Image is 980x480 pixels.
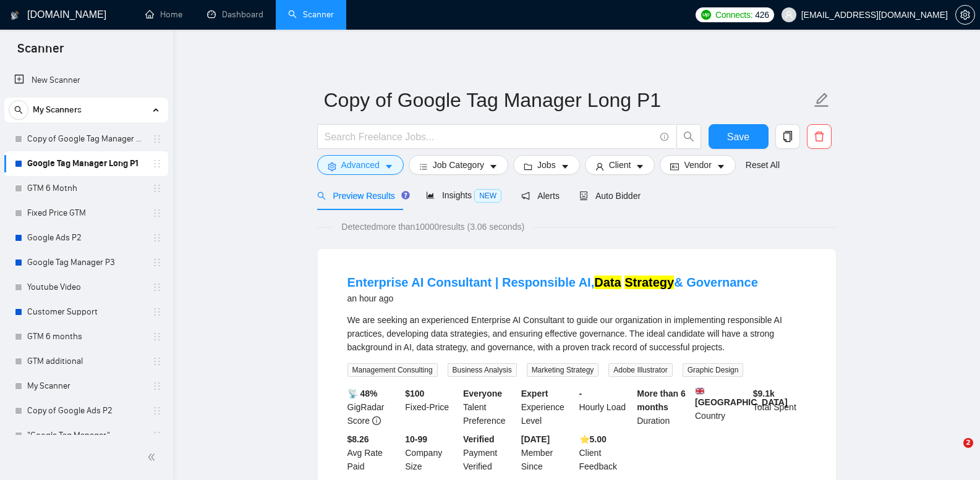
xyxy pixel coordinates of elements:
[317,155,404,175] button: settingAdvancedcaret-down
[955,10,975,20] a: setting
[609,158,631,172] span: Client
[385,162,393,171] span: caret-down
[594,276,621,289] mark: Data
[152,356,162,366] span: holder
[463,434,495,444] b: Verified
[521,434,550,444] b: [DATE]
[152,208,162,218] span: holder
[963,438,973,448] span: 2
[807,124,832,149] button: delete
[152,381,162,391] span: holder
[692,387,751,427] div: Country
[405,389,424,398] b: $ 100
[579,434,607,444] b: ⭐️ 5.00
[27,423,145,448] a: "Google Tag Manager"
[27,151,145,176] a: Google Tag Manager Long P1
[152,159,162,169] span: holder
[595,162,604,171] span: user
[660,155,735,175] button: idcardVendorcaret-down
[785,11,793,19] span: user
[347,389,378,398] b: 📡 48%
[4,68,168,93] li: New Scanner
[14,68,158,93] a: New Scanner
[152,258,162,267] span: holder
[152,233,162,243] span: holder
[521,389,548,398] b: Expert
[755,8,769,22] span: 426
[27,374,145,398] a: My Scanner
[709,124,769,149] button: Save
[676,124,701,149] button: search
[27,225,145,250] a: Google Ads P2
[7,40,74,65] span: Scanner
[474,189,501,203] span: NEW
[347,363,438,377] span: Management Consulting
[145,9,182,20] a: homeHome
[955,5,975,25] button: setting
[537,158,556,172] span: Jobs
[27,349,145,374] a: GTM additional
[33,98,82,122] span: My Scanners
[461,432,519,473] div: Payment Verified
[776,131,799,142] span: copy
[324,85,811,116] input: Scanner name...
[561,162,569,171] span: caret-down
[426,190,501,200] span: Insights
[579,192,588,200] span: robot
[9,106,28,114] span: search
[345,432,403,473] div: Avg Rate Paid
[938,438,968,468] iframe: Intercom live chat
[207,9,263,20] a: dashboardDashboard
[577,387,635,427] div: Hourly Load
[448,363,517,377] span: Business Analysis
[527,363,599,377] span: Marketing Strategy
[345,387,403,427] div: GigRadar Score
[333,220,533,234] span: Detected more than 10000 results (3.06 seconds)
[519,387,577,427] div: Experience Level
[152,431,162,440] span: holder
[521,192,530,200] span: notification
[519,432,577,473] div: Member Since
[426,191,435,200] span: area-chart
[288,9,334,20] a: searchScanner
[807,131,831,142] span: delete
[152,134,162,144] span: holder
[524,162,532,171] span: folder
[660,133,668,141] span: info-circle
[461,387,519,427] div: Talent Preference
[328,162,336,171] span: setting
[403,432,461,473] div: Company Size
[624,276,674,289] mark: Strategy
[683,363,744,377] span: Graphic Design
[27,275,145,300] a: Youtube Video
[409,155,508,175] button: barsJob Categorycaret-down
[27,398,145,423] a: Copy of Google Ads P2
[696,387,704,395] img: 🇬🇧
[637,389,686,412] b: More than 6 months
[634,387,692,427] div: Duration
[400,190,411,201] div: Tooltip anchor
[152,307,162,317] span: holder
[814,92,830,108] span: edit
[670,162,679,171] span: idcard
[521,191,560,201] span: Alerts
[608,363,672,377] span: Adobe Illustrator
[27,176,145,201] a: GTM 6 Motnh
[27,127,145,151] a: Copy of Google Tag Manager Long P1
[677,131,701,142] span: search
[152,332,162,342] span: holder
[746,158,780,172] a: Reset All
[751,387,809,427] div: Total Spent
[579,389,582,398] b: -
[433,158,484,172] span: Job Category
[701,10,711,20] img: upwork-logo.png
[419,162,428,171] span: bars
[152,282,162,292] span: holder
[147,451,160,463] span: double-left
[636,162,644,171] span: caret-down
[27,324,145,349] a: GTM 6 months
[717,162,725,171] span: caret-down
[684,158,711,172] span: Vendor
[325,129,655,145] input: Search Freelance Jobs...
[317,191,406,201] span: Preview Results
